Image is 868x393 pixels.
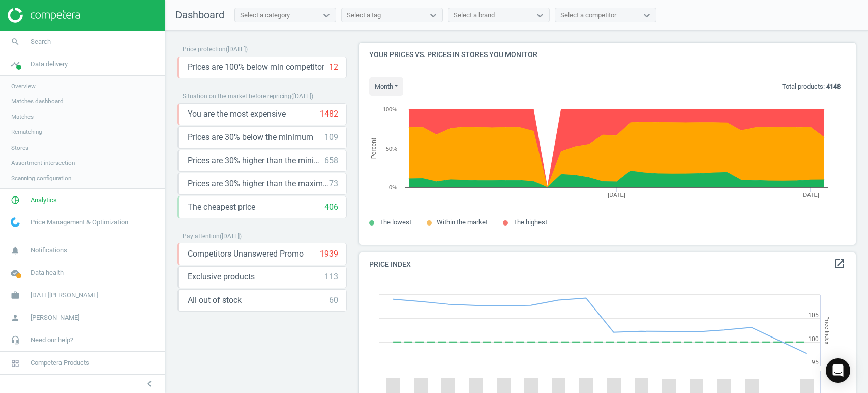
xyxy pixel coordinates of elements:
span: [PERSON_NAME] [31,313,79,322]
span: [DATE][PERSON_NAME] [31,291,98,300]
span: Prices are 30% below the minimum [188,132,313,143]
span: Analytics [31,195,57,205]
span: ( [DATE] ) [291,93,313,100]
i: timeline [6,54,25,74]
a: open_in_new [833,258,846,271]
span: Search [31,37,51,46]
span: The highest [513,218,547,226]
span: Prices are 30% higher than the maximal [188,178,329,189]
span: Dashboard [175,9,224,21]
span: Data delivery [31,60,68,69]
div: 12 [329,62,338,73]
text: 95 [812,359,819,366]
span: You are the most expensive [188,108,286,120]
div: 406 [324,202,338,213]
i: pie_chart_outlined [6,190,25,210]
span: Prices are 30% higher than the minimum [188,155,324,166]
img: wGWNvw8QSZomAAAAABJRU5ErkJggg== [11,217,20,227]
div: 658 [324,155,338,166]
span: Scanning configuration [11,174,71,182]
div: 60 [329,295,338,306]
img: ajHJNr6hYgQAAAAASUVORK5CYII= [8,8,80,23]
span: Within the market [437,218,488,226]
tspan: [DATE] [801,192,819,198]
span: The lowest [379,218,411,226]
span: Matches dashboard [11,97,64,105]
h4: Price Index [359,252,856,276]
tspan: [DATE] [608,192,625,198]
div: Select a tag [347,11,381,20]
b: 4148 [826,82,841,90]
span: Rematching [11,128,42,136]
span: Price Management & Optimization [31,218,128,227]
span: Situation on the market before repricing [183,93,291,100]
div: Select a category [240,11,290,20]
p: Total products: [782,82,841,91]
text: 105 [808,312,819,319]
text: 50% [386,146,397,152]
button: chevron_left [137,377,162,390]
i: notifications [6,241,25,260]
span: ( [DATE] ) [226,46,248,53]
tspan: Price Index [824,316,830,344]
i: person [6,308,25,327]
div: 113 [324,271,338,283]
button: month [369,77,403,96]
span: Pay attention [183,233,220,240]
span: Prices are 100% below min competitor [188,62,324,73]
text: 0% [389,184,397,190]
div: 1482 [320,108,338,120]
span: Stores [11,144,28,152]
i: cloud_done [6,263,25,283]
div: Open Intercom Messenger [826,358,850,383]
h4: Your prices vs. prices in stores you monitor [359,43,856,67]
span: Price protection [183,46,226,53]
i: headset_mic [6,330,25,350]
span: Notifications [31,246,67,255]
text: 100% [383,106,397,113]
i: work [6,286,25,305]
div: Select a competitor [560,11,616,20]
span: Assortment intersection [11,159,75,167]
i: open_in_new [833,258,846,270]
text: 100 [808,335,819,343]
tspan: Percent [370,137,377,159]
i: search [6,32,25,51]
span: Competitors Unanswered Promo [188,248,304,260]
span: ( [DATE] ) [220,233,242,240]
span: Data health [31,268,64,277]
span: Need our help? [31,335,73,345]
span: Matches [11,113,34,121]
span: All out of stock [188,295,242,306]
div: 73 [329,178,338,189]
span: Overview [11,82,36,90]
span: Exclusive products [188,271,255,283]
i: chevron_left [143,378,156,390]
div: Select a brand [454,11,495,20]
div: 109 [324,132,338,143]
span: The cheapest price [188,202,255,213]
div: 1939 [320,248,338,260]
span: Competera Products [31,358,89,368]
